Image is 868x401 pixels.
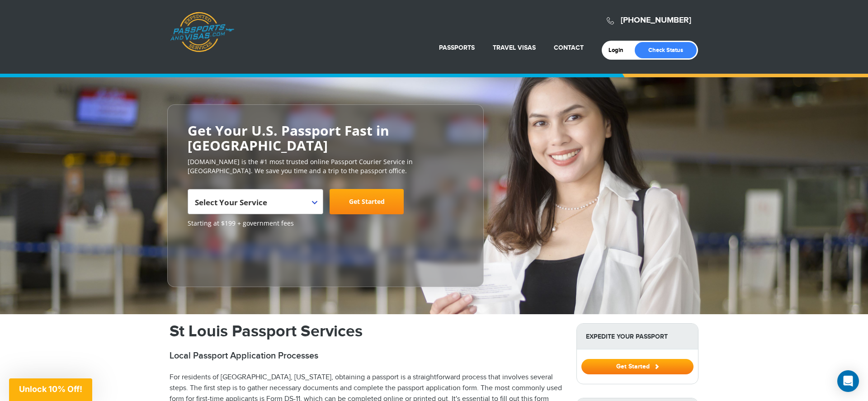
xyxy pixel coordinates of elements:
p: [DOMAIN_NAME] is the #1 most trusted online Passport Courier Service in [GEOGRAPHIC_DATA]. We sav... [188,157,463,175]
span: Select Your Service [188,189,323,214]
a: Travel Visas [493,44,536,52]
a: Get Started [581,363,693,370]
a: [PHONE_NUMBER] [621,15,691,25]
span: Unlock 10% Off! [19,384,82,394]
span: Starting at $199 + government fees [188,219,463,228]
a: Login [609,47,630,54]
h1: St Louis Passport Services [170,323,563,340]
button: Get Started [581,359,693,374]
h2: Get Your U.S. Passport Fast in [GEOGRAPHIC_DATA] [188,123,463,153]
a: Get Started [330,189,404,214]
span: Select Your Service [195,197,267,208]
strong: Expedite Your Passport [577,324,698,349]
a: Passports & [DOMAIN_NAME] [170,12,234,52]
h2: Local Passport Application Processes [170,350,563,361]
div: Unlock 10% Off! [9,378,92,401]
div: Open Intercom Messenger [837,370,859,392]
a: Contact [554,44,584,52]
a: Check Status [635,42,697,58]
a: Passports [439,44,475,52]
span: Select Your Service [195,193,314,218]
iframe: Customer reviews powered by Trustpilot [188,232,255,278]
